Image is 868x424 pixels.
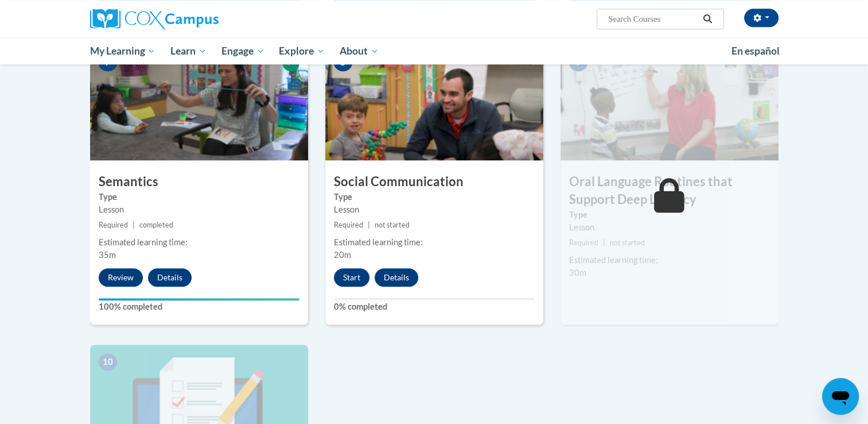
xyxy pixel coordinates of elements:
[133,221,135,229] span: |
[332,38,386,64] a: About
[334,268,369,287] button: Start
[744,9,779,27] button: Account Settings
[569,221,770,234] div: Lesson
[699,12,716,26] button: Search
[375,221,410,229] span: not started
[569,238,598,247] span: Required
[560,45,779,160] img: Course Image
[325,173,543,191] h3: Social Communication
[569,254,770,267] div: Estimated learning time:
[325,45,543,160] img: Course Image
[368,221,370,229] span: |
[607,12,699,26] input: Search Courses
[731,45,780,57] span: En español
[163,38,214,64] a: Learn
[221,44,264,58] span: Engage
[99,298,299,300] div: Your progress
[99,236,299,249] div: Estimated learning time:
[99,300,299,313] label: 100% completed
[170,44,207,58] span: Learn
[334,203,535,216] div: Lesson
[822,378,859,415] iframe: Button to launch messaging window
[148,268,192,287] button: Details
[279,44,325,58] span: Explore
[139,221,173,229] span: completed
[569,268,586,277] span: 30m
[610,238,645,247] span: not started
[603,238,605,247] span: |
[560,173,779,209] h3: Oral Language Routines that Support Deep Literacy
[271,38,332,64] a: Explore
[90,173,308,191] h3: Semantics
[334,191,535,203] label: Type
[334,300,535,313] label: 0% completed
[99,221,128,229] span: Required
[334,250,351,260] span: 20m
[90,45,308,160] img: Course Image
[724,39,787,63] a: En español
[73,38,796,64] div: Main menu
[569,209,770,221] label: Type
[334,221,363,229] span: Required
[83,38,164,64] a: My Learning
[99,268,143,287] button: Review
[89,44,155,58] span: My Learning
[99,250,116,260] span: 35m
[90,9,219,29] img: Cox Campus
[340,44,379,58] span: About
[90,9,308,29] a: Cox Campus
[99,191,299,203] label: Type
[334,236,535,249] div: Estimated learning time:
[99,203,299,216] div: Lesson
[99,353,117,371] span: 10
[375,268,418,287] button: Details
[214,38,272,64] a: Engage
